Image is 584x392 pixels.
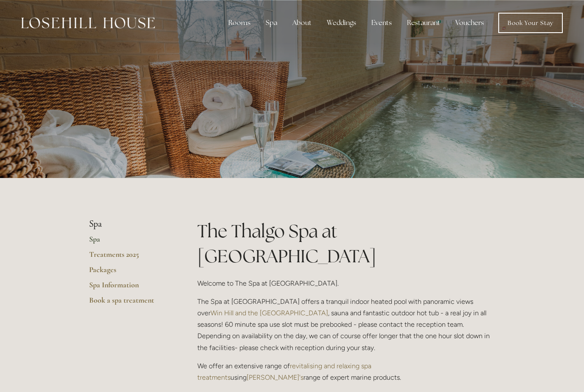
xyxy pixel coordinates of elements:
[89,280,170,295] a: Spa Information
[197,219,495,269] h1: The Thalgo Spa at [GEOGRAPHIC_DATA]
[247,373,303,381] a: [PERSON_NAME]'s
[89,295,170,311] a: Book a spa treatment
[259,14,284,31] div: Spa
[222,14,257,31] div: Rooms
[89,219,170,230] li: Spa
[197,360,495,383] p: We offer an extensive range of using range of expert marine products.
[286,14,318,31] div: About
[211,309,328,317] a: Win Hill and the [GEOGRAPHIC_DATA]
[365,14,399,31] div: Events
[197,296,495,353] p: The Spa at [GEOGRAPHIC_DATA] offers a tranquil indoor heated pool with panoramic views over , sau...
[21,17,155,28] img: Losehill House
[197,278,495,289] p: Welcome to The Spa at [GEOGRAPHIC_DATA].
[89,265,170,280] a: Packages
[89,250,170,265] a: Treatments 2025
[400,14,447,31] div: Restaurant
[498,13,563,33] a: Book Your Stay
[89,234,170,250] a: Spa
[449,14,491,31] a: Vouchers
[320,14,363,31] div: Weddings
